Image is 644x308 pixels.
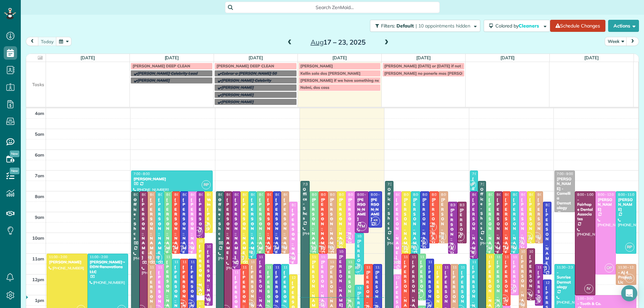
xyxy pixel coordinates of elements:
span: 11:30 - 2:30 [243,265,261,269]
span: RP [246,248,255,257]
span: [PERSON_NAME] [221,99,254,104]
span: KM [402,244,407,248]
span: RP [409,243,418,252]
span: IC [486,244,489,248]
span: 8:00 - 10:30 [348,192,366,197]
span: RP [153,253,162,262]
span: 11:30 - 2:00 [375,265,393,269]
span: KM [240,255,244,258]
span: 11:00 - 2:00 [488,255,506,259]
span: 8:00 - 11:00 [275,192,293,197]
span: KM [337,239,341,243]
span: 8:00 - 11:00 [283,192,302,197]
span: 10:45 - 1:15 [529,249,547,254]
span: 11:00 - 1:15 [420,255,438,259]
span: 8:00 - 11:00 [413,192,431,197]
span: 12:00 - 2:30 [396,275,414,280]
div: [PERSON_NAME] - DDN Renovations LLC [90,260,126,274]
div: [PERSON_NAME] [431,197,437,250]
span: NM [430,224,434,228]
span: [PERSON_NAME] DEEP CLEAN [216,63,274,68]
div: [PERSON_NAME] [504,197,508,260]
div: [PERSON_NAME] [537,197,541,260]
span: 8:00 - 2:00 [142,192,158,197]
div: Office - Shcs [133,197,137,241]
div: [PERSON_NAME] [395,197,399,260]
small: 1 [262,246,271,253]
span: 7:00 - 9:00 [557,172,573,176]
small: 3 [335,241,343,248]
a: [DATE] [584,55,599,60]
small: 3 [238,257,246,263]
span: 8:00 - 11:00 [513,192,531,197]
span: 11:00 - 2:00 [259,255,277,259]
span: 8:00 - 11:00 [182,192,201,197]
div: [PERSON_NAME] [234,197,238,260]
span: 8:30 - 12:00 [545,203,563,207]
span: 11:15 - 1:45 [251,260,269,264]
span: 8:00 - 10:45 [521,192,539,197]
div: [PERSON_NAME] [513,197,517,260]
a: Filters: Default | 10 appointments hidden [367,20,480,32]
span: YM [446,243,455,252]
div: [PERSON_NAME] - Camellia Dermatology [556,177,573,210]
div: [PERSON_NAME] [488,197,492,260]
div: [PERSON_NAME] [199,197,203,260]
span: 8:00 - 2:00 [226,192,243,197]
span: 8:00 - 11:00 [259,192,277,197]
span: 8:30 - 11:00 [450,203,469,207]
span: RP [467,180,476,189]
span: 12:15 - 3:15 [545,281,563,285]
span: YM [358,222,367,231]
div: Office - Shcs [480,187,484,230]
span: 8:30 - 10:30 [460,203,478,207]
span: KR [273,244,277,248]
span: 8:00 - 11:00 [174,192,193,197]
span: KR [374,218,378,222]
a: [DATE] [249,55,263,60]
span: 11:30 - 2:00 [366,265,384,269]
span: 7:00 - 8:00 [133,172,150,176]
div: [PERSON_NAME] [267,197,271,260]
span: 10:00 - 12:00 [357,234,377,238]
div: [PERSON_NAME] [413,197,418,250]
span: 8:00 - 10:45 [423,192,441,197]
div: [PERSON_NAME] [142,197,146,260]
span: 8:00 - 11:45 [234,192,253,197]
span: 11:00 - 2:30 [312,255,330,259]
span: OP [390,258,399,267]
div: [PERSON_NAME] [291,208,295,270]
span: 11:30 - 2:00 [461,265,479,269]
span: | 10 appointments hidden [416,23,470,29]
span: 11:00 - 1:30 [505,255,523,259]
span: 11:00 - 2:00 [166,255,184,259]
span: 11:00 - 1:00 [513,255,531,259]
small: 2 [254,246,263,253]
div: [PERSON_NAME] [339,197,344,250]
small: 3 [202,226,210,232]
span: 8:00 - 11:30 [243,192,261,197]
span: 8:00 - 11:30 [150,192,168,197]
span: 11:15 - 1:45 [348,260,366,264]
a: [DATE] [165,55,179,60]
span: 11:30 - 2:00 [275,265,293,269]
span: 11:00 - 1:45 [321,255,339,259]
span: 11:15 - 2:45 [330,260,348,264]
div: - Sunrise Dermatology [556,270,573,290]
small: 2 [308,246,316,253]
span: [PERSON_NAME] [137,78,170,83]
a: [DATE] [80,55,95,60]
span: KR [543,265,547,269]
span: Kellin solo dos [PERSON_NAME] [301,71,361,76]
span: 8:00 - 10:30 [529,192,547,197]
span: 8:00 - 10:30 [537,192,555,197]
span: 10:45 - 2:15 [339,249,357,254]
div: [PERSON_NAME] [529,197,533,260]
span: RP [508,243,517,252]
div: [PERSON_NAME] [174,197,178,260]
div: [PERSON_NAME] [182,197,186,260]
span: [PERSON_NAME] Celebrity [221,78,271,83]
span: 11:30 - 2:00 [158,265,176,269]
span: Colored by [495,23,541,29]
span: Filters: [381,23,395,29]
